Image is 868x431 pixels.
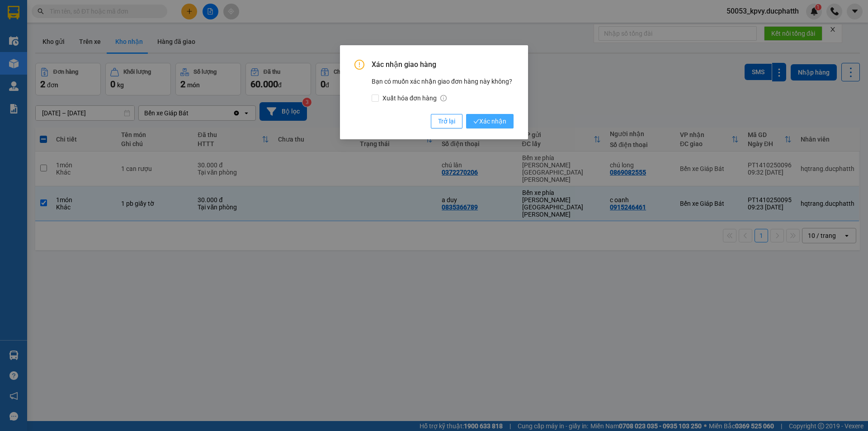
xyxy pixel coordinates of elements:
[354,60,364,70] span: exclamation-circle
[473,116,506,126] span: Xác nhận
[473,118,479,124] span: check
[431,114,462,128] button: Trở lại
[372,76,514,103] div: Bạn có muốn xác nhận giao đơn hàng này không?
[438,116,455,126] span: Trở lại
[466,114,514,128] button: checkXác nhận
[372,60,514,70] span: Xác nhận giao hàng
[379,93,450,103] span: Xuất hóa đơn hàng
[440,95,447,101] span: info-circle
